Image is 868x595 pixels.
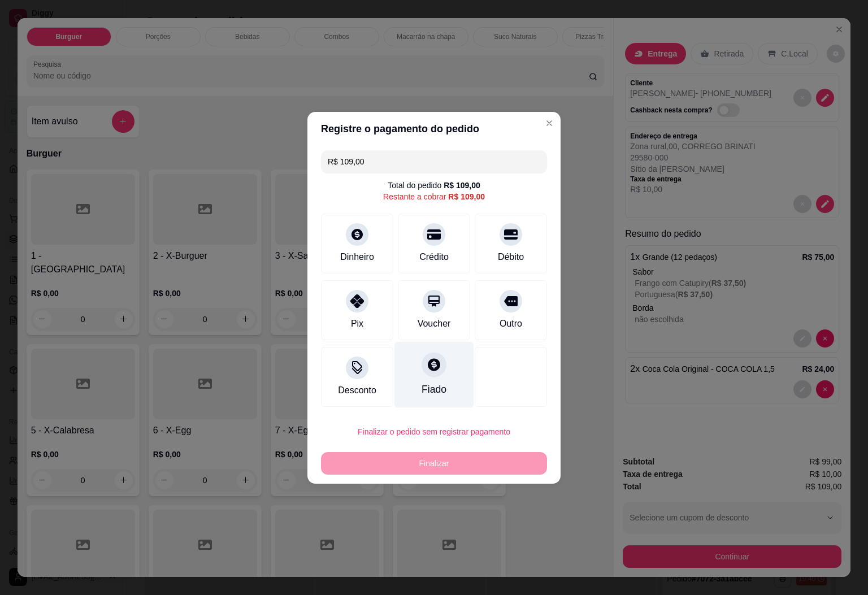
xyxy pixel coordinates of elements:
[448,191,485,202] div: R$ 109,00
[340,250,374,264] div: Dinheiro
[444,180,480,191] div: R$ 109,00
[328,150,540,173] input: Ex.: hambúrguer de cordeiro
[388,180,480,191] div: Total do pedido
[498,250,524,264] div: Débito
[307,112,561,146] header: Registre o pagamento do pedido
[418,317,451,331] div: Voucher
[422,382,446,397] div: Fiado
[383,191,485,202] div: Restante a cobrar
[540,114,558,132] button: Close
[500,317,522,331] div: Outro
[338,384,376,397] div: Desconto
[419,250,449,264] div: Crédito
[321,420,547,443] button: Finalizar o pedido sem registrar pagamento
[351,317,363,331] div: Pix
